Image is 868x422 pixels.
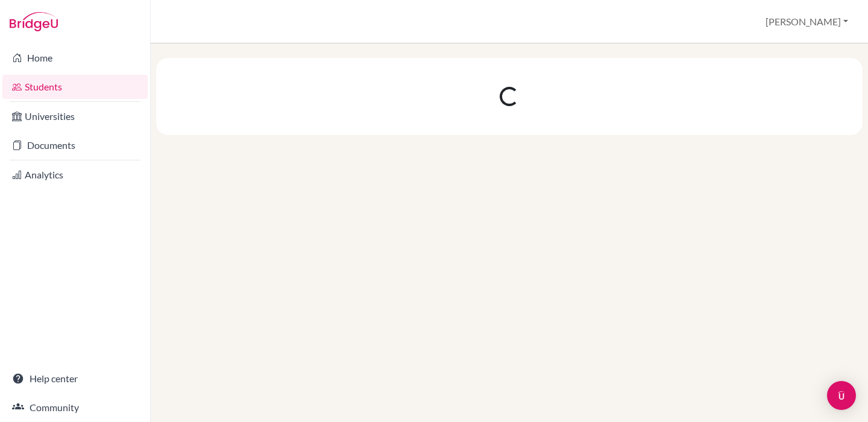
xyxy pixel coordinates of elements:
[10,12,58,31] img: Bridge-U
[2,104,148,128] a: Universities
[2,75,148,99] a: Students
[827,381,856,410] div: Open Intercom Messenger
[2,395,148,420] a: Community
[2,133,148,157] a: Documents
[760,10,854,33] button: [PERSON_NAME]
[2,163,148,187] a: Analytics
[2,367,148,391] a: Help center
[2,46,148,70] a: Home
